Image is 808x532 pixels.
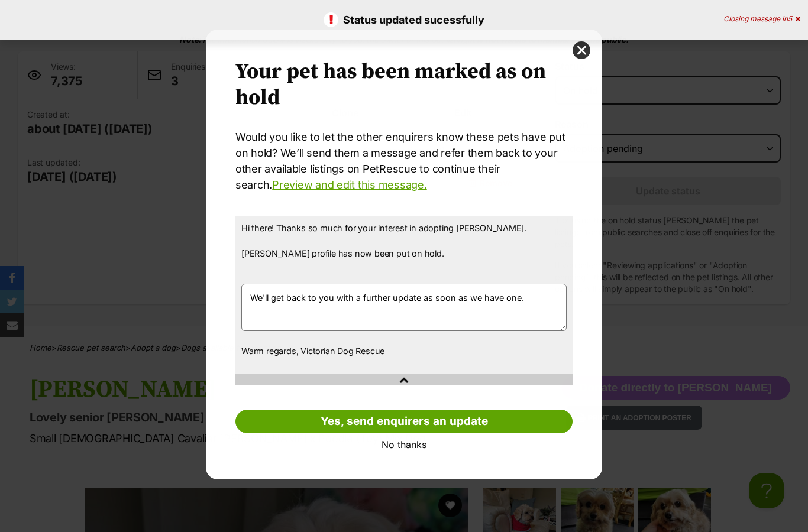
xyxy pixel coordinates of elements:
[235,410,573,433] a: Yes, send enquirers an update
[241,345,567,358] p: Warm regards, Victorian Dog Rescue
[235,439,573,450] a: No thanks
[573,41,590,59] button: close
[272,179,426,191] a: Preview and edit this message.
[723,15,800,23] div: Closing message in
[788,14,792,23] span: 5
[241,222,567,273] p: Hi there! Thanks so much for your interest in adopting [PERSON_NAME]. [PERSON_NAME] profile has n...
[235,59,573,111] h2: Your pet has been marked as on hold
[12,12,796,28] p: Status updated sucessfully
[235,129,573,193] p: Would you like to let the other enquirers know these pets have put on hold? We’ll send them a mes...
[241,284,567,331] textarea: We'll get back to you with a further update as soon as we have one.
